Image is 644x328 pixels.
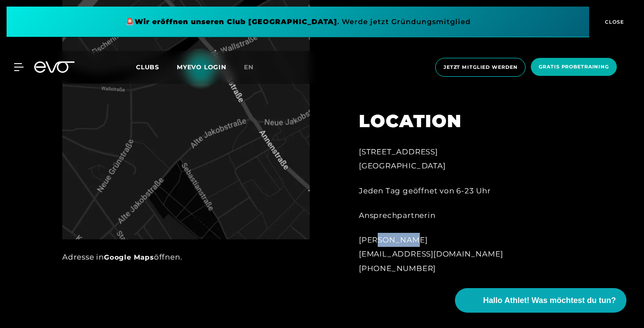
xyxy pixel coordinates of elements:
[359,111,552,132] h2: LOCATION
[528,58,619,77] a: Gratis Probetraining
[603,18,624,26] span: CLOSE
[136,63,177,71] a: Clubs
[136,63,159,71] span: Clubs
[244,62,264,72] a: en
[444,64,517,71] span: Jetzt Mitglied werden
[104,253,154,261] a: Google Maps
[359,184,552,198] div: Jeden Tag geöffnet von 6-23 Uhr
[359,233,552,275] div: [PERSON_NAME] [EMAIL_ADDRESS][DOMAIN_NAME] [PHONE_NUMBER]
[62,250,310,264] div: Adresse in öffnen.
[455,288,626,313] button: Hallo Athlet! Was möchtest du tun?
[483,295,616,307] span: Hallo Athlet! Was möchtest du tun?
[589,7,637,37] button: CLOSE
[539,63,609,71] span: Gratis Probetraining
[177,63,226,71] a: MYEVO LOGIN
[359,208,552,222] div: Ansprechpartnerin
[359,145,552,173] div: [STREET_ADDRESS] [GEOGRAPHIC_DATA]
[244,63,254,71] span: en
[433,58,528,77] a: Jetzt Mitglied werden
